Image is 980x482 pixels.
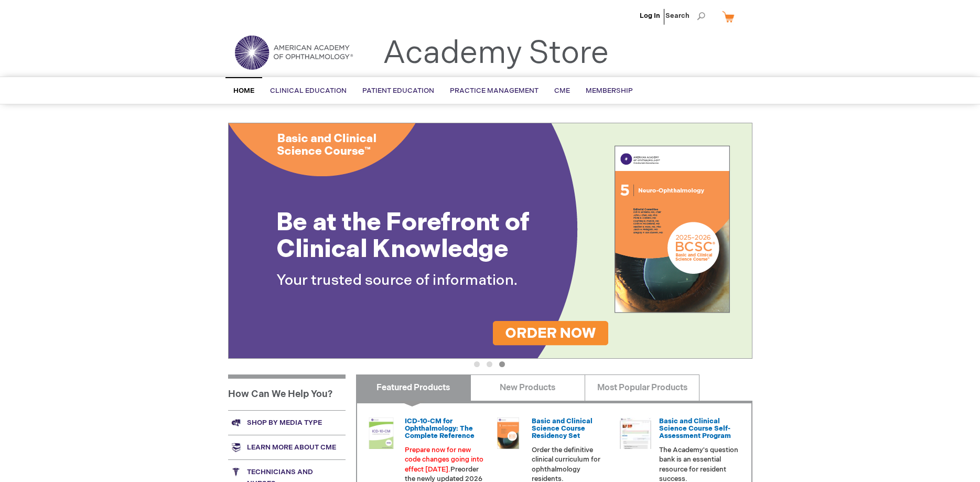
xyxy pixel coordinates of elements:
span: Clinical Education [270,87,347,95]
a: Most Popular Products [585,374,699,401]
span: Practice Management [450,87,539,95]
span: CME [554,87,570,95]
button: 3 of 3 [499,361,505,367]
span: Home [233,87,254,95]
img: bcscself_20.jpg [620,417,651,449]
button: 2 of 3 [487,361,492,367]
span: Search [665,5,705,26]
a: Academy Store [383,35,609,72]
a: Basic and Clinical Science Course Self-Assessment Program [659,417,731,441]
a: Log In [640,12,660,20]
h1: How Can We Help You? [228,374,346,410]
a: Learn more about CME [228,435,346,459]
img: 02850963u_47.png [492,417,524,449]
a: New Products [470,374,585,401]
a: Featured Products [356,374,471,401]
font: Prepare now for new code changes going into effect [DATE]. [405,446,483,474]
span: Patient Education [362,87,434,95]
a: Basic and Clinical Science Course Residency Set [532,417,593,441]
img: 0120008u_42.png [365,417,397,449]
a: ICD-10-CM for Ophthalmology: The Complete Reference [405,417,475,441]
span: Membership [586,87,633,95]
a: Shop by media type [228,410,346,435]
button: 1 of 3 [474,361,480,367]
